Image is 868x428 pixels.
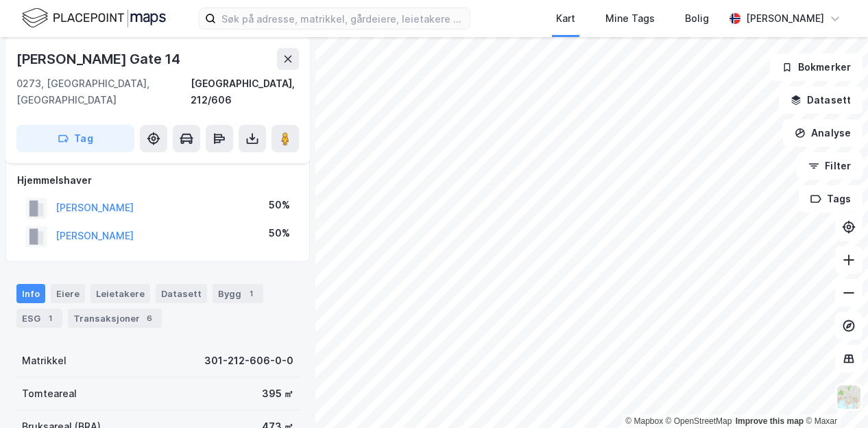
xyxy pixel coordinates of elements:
[625,416,663,426] a: Mapbox
[51,284,85,303] div: Eiere
[16,75,191,108] div: 0273, [GEOGRAPHIC_DATA], [GEOGRAPHIC_DATA]
[43,311,57,325] div: 1
[799,362,868,428] div: Kontrollprogram for chat
[22,385,77,402] div: Tomteareal
[68,309,162,328] div: Transaksjoner
[746,10,824,27] div: [PERSON_NAME]
[269,225,290,241] div: 50%
[736,416,804,426] a: Improve this map
[799,185,863,213] button: Tags
[556,10,575,27] div: Kart
[22,353,67,369] div: Matrikkel
[770,53,863,81] button: Bokmerker
[191,75,299,108] div: [GEOGRAPHIC_DATA], 212/606
[204,353,293,369] div: 301-212-606-0-0
[16,125,134,152] button: Tag
[685,10,709,27] div: Bolig
[783,119,863,147] button: Analyse
[779,86,863,114] button: Datasett
[16,284,45,303] div: Info
[16,48,183,70] div: [PERSON_NAME] Gate 14
[17,172,298,189] div: Hjemmelshaver
[143,311,156,325] div: 6
[797,152,863,180] button: Filter
[156,284,207,303] div: Datasett
[16,309,62,328] div: ESG
[213,284,263,303] div: Bygg
[262,385,293,402] div: 395 ㎡
[244,287,258,300] div: 1
[666,416,732,426] a: OpenStreetMap
[799,362,868,428] iframe: Chat Widget
[91,284,150,303] div: Leietakere
[22,6,166,30] img: logo.f888ab2527a4732fd821a326f86c7f29.svg
[269,197,290,213] div: 50%
[605,10,655,27] div: Mine Tags
[216,8,470,29] input: Søk på adresse, matrikkel, gårdeiere, leietakere eller personer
